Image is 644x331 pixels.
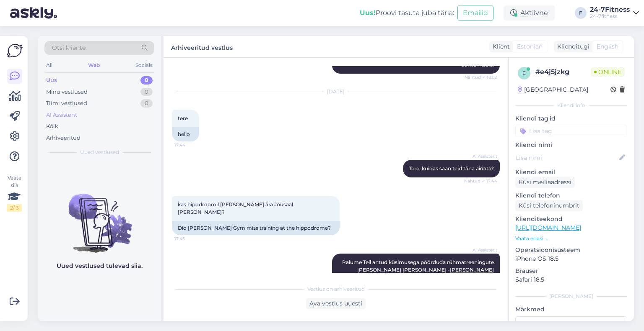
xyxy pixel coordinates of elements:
[172,127,199,141] div: hello
[515,254,627,263] p: iPhone OS 18.5
[515,200,583,211] div: Küsi telefoninumbrit
[38,179,161,254] img: No chats
[515,125,627,137] input: Lisa tag
[465,74,497,80] span: Nähtud ✓ 18:02
[515,141,627,149] p: Kliendi nimi
[515,168,627,177] p: Kliendi email
[515,177,575,188] div: Küsi meiliaadressi
[46,76,57,85] div: Uus
[515,275,627,284] p: Safari 18.5
[178,115,188,121] span: tere
[575,7,587,19] div: F
[140,99,153,108] div: 0
[46,88,88,96] div: Minu vestlused
[464,178,497,184] span: Nähtud ✓ 17:44
[140,76,153,85] div: 0
[307,285,365,293] span: Vestlus on arhiveeritud
[7,174,22,212] div: Vaata siia
[515,235,627,242] p: Vaata edasi ...
[178,201,294,215] span: kas hipodroomil [PERSON_NAME] ära Jõusaal [PERSON_NAME]?
[466,247,497,253] span: AI Assistent
[515,267,627,275] p: Brauser
[46,99,87,108] div: Tiimi vestlused
[409,165,494,172] span: Tere, kuidas saan teid täna aidata?
[7,43,23,59] img: Askly Logo
[171,41,233,52] label: Arhiveeritud vestlus
[140,88,153,96] div: 0
[52,44,86,52] span: Otsi kliente
[466,153,497,159] span: AI Assistent
[7,204,22,212] div: 2 / 3
[504,5,555,21] div: Aktiivne
[515,215,627,223] p: Klienditeekond
[46,122,58,131] div: Kõik
[516,153,618,162] input: Lisa nimi
[57,262,143,270] p: Uued vestlused tulevad siia.
[590,13,630,20] div: 24-7fitness
[44,60,54,71] div: All
[174,236,206,242] span: 17:45
[515,305,627,314] p: Märkmed
[515,102,627,109] div: Kliendi info
[360,9,376,17] b: Uus!
[554,42,589,51] div: Klienditugi
[46,111,77,119] div: AI Assistent
[489,42,510,51] div: Klient
[86,60,101,71] div: Web
[515,191,627,200] p: Kliendi telefon
[590,6,639,20] a: 24-7Fitness24-7fitness
[80,149,119,156] span: Uued vestlused
[172,88,500,95] div: [DATE]
[591,67,625,77] span: Online
[590,6,630,13] div: 24-7Fitness
[517,42,543,51] span: Estonian
[360,8,454,18] div: Proovi tasuta juba täna:
[522,70,526,76] span: e
[515,293,627,300] div: [PERSON_NAME]
[172,221,340,235] div: Did [PERSON_NAME] Gym miss training at the hippodrome?
[597,42,618,51] span: English
[515,246,627,254] p: Operatsioonisüsteem
[518,85,588,94] div: [GEOGRAPHIC_DATA]
[515,114,627,123] p: Kliendi tag'id
[46,134,80,142] div: Arhiveeritud
[457,5,493,21] button: Emailid
[515,224,581,231] a: [URL][DOMAIN_NAME]
[342,259,495,288] span: Palume Teil antud küsimusega pöörduda rühmatreeningute [PERSON_NAME] [PERSON_NAME] - [PERSON_NAME...
[535,67,591,77] div: # e4j5jzkg
[174,142,206,148] span: 17:44
[306,298,366,309] div: Ava vestlus uuesti
[134,60,154,71] div: Socials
